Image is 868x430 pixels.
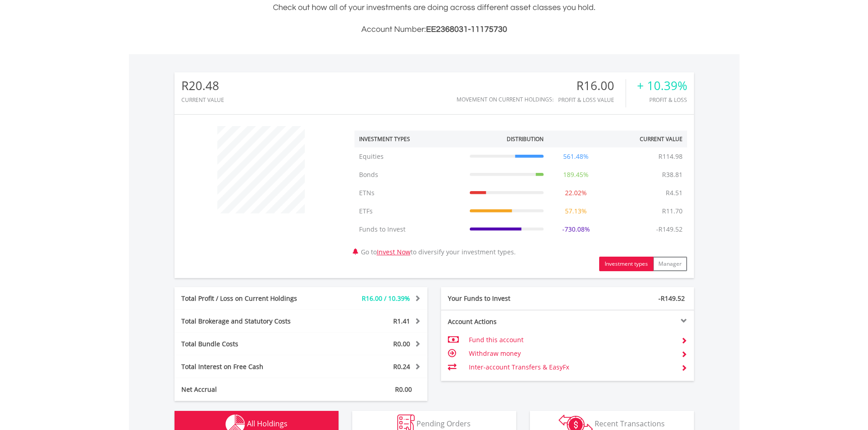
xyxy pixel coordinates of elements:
span: Recent Transactions [595,419,665,429]
div: Movement on Current Holdings: [457,96,554,102]
button: Manager [653,257,687,271]
span: R0.00 [393,339,410,348]
td: 22.02% [548,184,604,202]
div: + 10.39% [637,79,687,92]
div: Net Accrual [175,385,322,394]
td: -730.08% [548,220,604,238]
div: Total Brokerage and Statutory Costs [175,317,322,326]
div: Check out how all of your investments are doing across different asset classes you hold. [175,1,694,36]
div: Your Funds to Invest [441,294,568,303]
div: Total Bundle Costs [175,339,322,349]
div: CURRENT VALUE [181,97,224,103]
span: -R149.52 [658,294,685,303]
div: Total Profit / Loss on Current Holdings [175,294,322,303]
div: Profit & Loss Value [558,97,626,103]
td: 57.13% [548,202,604,220]
span: R0.00 [395,385,412,394]
td: 189.45% [548,166,604,184]
td: R114.98 [654,147,687,166]
span: R0.24 [393,362,410,371]
td: -R149.52 [652,220,687,238]
th: Investment Types [354,131,465,147]
button: Investment types [599,257,653,271]
span: R16.00 / 10.39% [362,294,410,303]
div: Account Actions [441,317,568,326]
td: Funds to Invest [354,220,465,238]
td: Inter-account Transfers & EasyFx [469,360,673,374]
span: Pending Orders [416,419,471,429]
div: Profit & Loss [637,97,687,103]
td: ETNs [354,184,465,202]
td: ETFs [354,202,465,220]
span: EE2368031-11175730 [426,25,507,34]
div: Total Interest on Free Cash [175,362,322,371]
div: R20.48 [181,79,224,92]
td: 561.48% [548,147,604,166]
th: Current Value [604,131,687,147]
td: R11.70 [657,202,687,220]
div: R16.00 [558,79,626,92]
td: Equities [354,147,465,166]
td: Fund this account [469,333,673,347]
div: Go to to diversify your investment types. [348,121,694,271]
td: R4.51 [661,184,687,202]
h3: Account Number: [175,23,694,36]
td: R38.81 [657,166,687,184]
a: Invest Now [377,248,411,256]
td: Withdraw money [469,347,673,360]
span: R1.41 [393,317,410,325]
div: Distribution [507,135,544,143]
span: All Holdings [247,419,288,429]
td: Bonds [354,166,465,184]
